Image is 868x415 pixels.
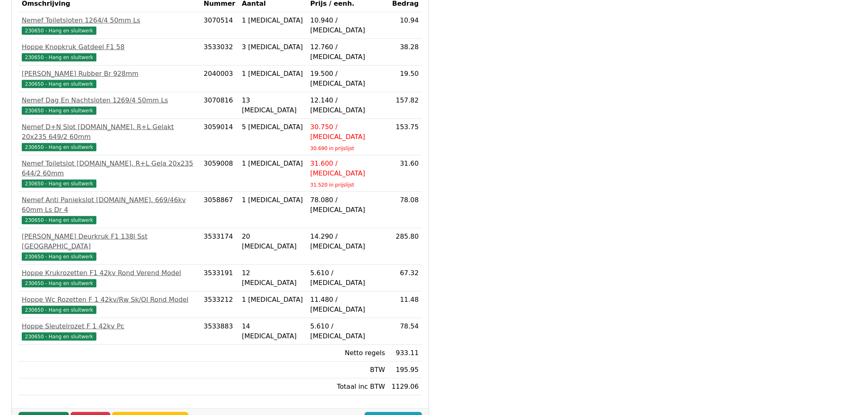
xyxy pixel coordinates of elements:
div: 20 [MEDICAL_DATA] [242,232,304,251]
td: 3533883 [201,318,239,345]
span: 230650 - Hang en sluitwerk [22,253,96,261]
td: 3070816 [201,92,239,119]
span: 230650 - Hang en sluitwerk [22,27,96,35]
span: 230650 - Hang en sluitwerk [22,80,96,88]
span: 230650 - Hang en sluitwerk [22,107,96,115]
div: Hoppe Krukrozetten F1 42kv Rond Verend Model [22,268,197,278]
td: 38.28 [388,39,422,66]
td: BTW [307,362,388,379]
td: 3533191 [201,265,239,292]
a: Nemef D+N Slot [DOMAIN_NAME]. R+L Gelakt 20x235 649/2 60mm230650 - Hang en sluitwerk [22,122,197,152]
div: Hoppe Sleutelrozet F 1 42kv Pc [22,322,197,331]
td: 10.94 [388,12,422,39]
a: [PERSON_NAME] Rubber Br 928mm230650 - Hang en sluitwerk [22,69,197,89]
td: Netto regels [307,345,388,362]
div: 31.600 / [MEDICAL_DATA] [311,159,385,178]
td: 31.60 [388,155,422,192]
span: 230650 - Hang en sluitwerk [22,216,96,224]
td: 195.95 [388,362,422,379]
div: 12 [MEDICAL_DATA] [242,268,304,288]
td: 3059014 [201,119,239,155]
div: 5.610 / [MEDICAL_DATA] [311,322,385,341]
div: Nemef Anti Paniekslot [DOMAIN_NAME]. 669/46kv 60mm Ls Dr 4 [22,195,197,215]
div: Nemef Toiletslot [DOMAIN_NAME]. R+L Gela 20x235 644/2 60mm [22,159,197,178]
a: Hoppe Krukrozetten F1 42kv Rond Verend Model230650 - Hang en sluitwerk [22,268,197,288]
div: 78.080 / [MEDICAL_DATA] [311,195,385,215]
div: 12.140 / [MEDICAL_DATA] [311,96,385,115]
td: 3533032 [201,39,239,66]
span: 230650 - Hang en sluitwerk [22,306,96,314]
a: [PERSON_NAME] Deurkruk F1 138l Sst [GEOGRAPHIC_DATA]230650 - Hang en sluitwerk [22,232,197,261]
div: 11.480 / [MEDICAL_DATA] [311,295,385,315]
sub: 31.520 in prijslijst [311,182,354,188]
div: Hoppe Knopkruk Gatdeel F1 58 [22,42,197,52]
td: 285.80 [388,228,422,265]
td: 933.11 [388,345,422,362]
td: 78.54 [388,318,422,345]
span: 230650 - Hang en sluitwerk [22,180,96,188]
div: Nemef D+N Slot [DOMAIN_NAME]. R+L Gelakt 20x235 649/2 60mm [22,122,197,142]
td: 153.75 [388,119,422,155]
div: 5 [MEDICAL_DATA] [242,122,304,132]
div: 1 [MEDICAL_DATA] [242,195,304,205]
a: Nemef Anti Paniekslot [DOMAIN_NAME]. 669/46kv 60mm Ls Dr 4230650 - Hang en sluitwerk [22,195,197,225]
div: 13 [MEDICAL_DATA] [242,96,304,115]
span: 230650 - Hang en sluitwerk [22,53,96,62]
td: 3059008 [201,155,239,192]
span: 230650 - Hang en sluitwerk [22,279,96,287]
td: 19.50 [388,66,422,92]
div: 3 [MEDICAL_DATA] [242,42,304,52]
td: 3058867 [201,192,239,228]
div: 5.610 / [MEDICAL_DATA] [311,268,385,288]
div: 14 [MEDICAL_DATA] [242,322,304,341]
div: 1 [MEDICAL_DATA] [242,69,304,79]
span: 230650 - Hang en sluitwerk [22,143,96,151]
a: Hoppe Knopkruk Gatdeel F1 58230650 - Hang en sluitwerk [22,42,197,62]
td: 3533174 [201,228,239,265]
a: Hoppe Sleutelrozet F 1 42kv Pc230650 - Hang en sluitwerk [22,322,197,341]
td: 3533212 [201,292,239,318]
div: 14.290 / [MEDICAL_DATA] [311,232,385,251]
td: 11.48 [388,292,422,318]
td: 78.08 [388,192,422,228]
div: 19.500 / [MEDICAL_DATA] [311,69,385,89]
a: Hoppe Wc Rozetten F 1 42kv/Rw Sk/Ol Rond Model230650 - Hang en sluitwerk [22,295,197,315]
td: Totaal inc BTW [307,379,388,395]
div: Nemef Toiletsloten 1264/4 50mm Ls [22,16,197,25]
div: [PERSON_NAME] Rubber Br 928mm [22,69,197,79]
div: [PERSON_NAME] Deurkruk F1 138l Sst [GEOGRAPHIC_DATA] [22,232,197,251]
div: Nemef Dag En Nachtsloten 1269/4 50mm Ls [22,96,197,105]
div: 1 [MEDICAL_DATA] [242,16,304,25]
div: 30.750 / [MEDICAL_DATA] [311,122,385,142]
td: 67.32 [388,265,422,292]
td: 3070514 [201,12,239,39]
span: 230650 - Hang en sluitwerk [22,333,96,341]
a: Nemef Dag En Nachtsloten 1269/4 50mm Ls230650 - Hang en sluitwerk [22,96,197,115]
sub: 30.690 in prijslijst [311,146,354,151]
div: 10.940 / [MEDICAL_DATA] [311,16,385,35]
td: 2040003 [201,66,239,92]
a: Nemef Toiletsloten 1264/4 50mm Ls230650 - Hang en sluitwerk [22,16,197,35]
div: 1 [MEDICAL_DATA] [242,159,304,169]
td: 1129.06 [388,379,422,395]
div: 12.760 / [MEDICAL_DATA] [311,42,385,62]
div: 1 [MEDICAL_DATA] [242,295,304,305]
a: Nemef Toiletslot [DOMAIN_NAME]. R+L Gela 20x235 644/2 60mm230650 - Hang en sluitwerk [22,159,197,188]
td: 157.82 [388,92,422,119]
div: Hoppe Wc Rozetten F 1 42kv/Rw Sk/Ol Rond Model [22,295,197,305]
